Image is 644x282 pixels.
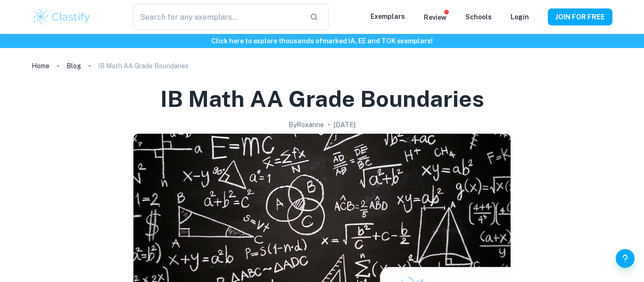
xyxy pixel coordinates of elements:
a: Schools [465,13,492,21]
button: JOIN FOR FREE [548,8,612,25]
p: Review [424,12,446,23]
p: • [328,120,330,130]
p: IB Math AA Grade Boundaries [98,61,189,71]
p: Exemplars [371,11,405,22]
button: Help and Feedback [616,249,635,268]
a: Home [32,59,50,73]
h6: Click here to explore thousands of marked IA, EE and TOK exemplars ! [2,36,642,46]
h2: [DATE] [334,120,355,130]
h1: IB Math AA Grade Boundaries [160,84,484,114]
img: Clastify logo [32,8,91,26]
a: Blog [66,59,81,73]
h2: By Roxanne [289,120,324,130]
input: Search for any exemplars... [133,4,302,30]
a: Login [511,13,529,21]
